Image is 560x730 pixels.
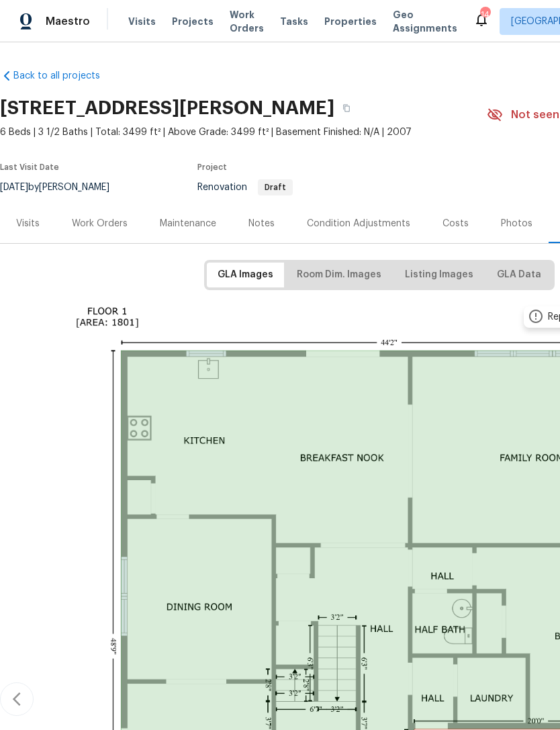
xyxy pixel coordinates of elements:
[297,267,381,283] span: Room Dim. Images
[394,263,484,287] button: Listing Images
[248,217,275,230] div: Notes
[334,96,359,120] button: Copy Address
[197,163,227,171] span: Project
[442,217,469,230] div: Costs
[128,15,156,28] span: Visits
[280,17,308,26] span: Tasks
[16,217,40,230] div: Visits
[486,263,552,287] button: GLA Data
[230,8,264,35] span: Work Orders
[480,8,489,21] div: 14
[160,217,216,230] div: Maintenance
[172,15,214,28] span: Projects
[197,183,293,192] span: Renovation
[207,263,284,287] button: GLA Images
[72,217,128,230] div: Work Orders
[393,8,457,35] span: Geo Assignments
[324,15,377,28] span: Properties
[286,263,392,287] button: Room Dim. Images
[259,183,291,191] span: Draft
[501,217,532,230] div: Photos
[218,267,273,283] span: GLA Images
[405,267,473,283] span: Listing Images
[46,15,90,28] span: Maestro
[497,267,541,283] span: GLA Data
[307,217,410,230] div: Condition Adjustments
